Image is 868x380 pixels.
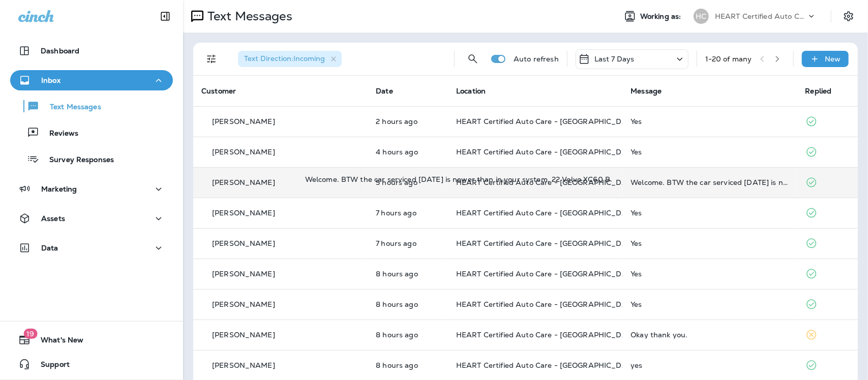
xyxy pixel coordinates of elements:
div: Yes [631,270,789,278]
p: Aug 13, 2025 10:21 AM [376,239,440,247]
button: Inbox [10,70,173,90]
div: Yes [631,300,789,308]
p: [PERSON_NAME] [212,209,275,217]
span: Working as: [640,12,683,21]
div: Welcome. BTW the car serviced [DATE] is newer than in your system. 22 Volvo XC60 B. [305,175,613,183]
span: HEART Certified Auto Care - [GEOGRAPHIC_DATA] [456,117,639,126]
span: Support [31,360,70,372]
div: 1 - 20 of many [705,55,752,63]
p: Aug 13, 2025 09:32 AM [376,361,440,369]
button: Text Messages [10,96,173,117]
button: Marketing [10,179,173,199]
button: Settings [840,7,858,25]
div: Yes [631,148,789,156]
span: Text Direction : Incoming [244,54,325,63]
span: HEART Certified Auto Care - [GEOGRAPHIC_DATA] [456,361,639,370]
button: Data [10,238,173,258]
p: Auto refresh [514,55,559,63]
p: Aug 13, 2025 01:34 PM [376,148,440,156]
span: Date [376,86,393,96]
span: HEART Certified Auto Care - [GEOGRAPHIC_DATA] [456,147,639,156]
div: HC [694,9,709,24]
div: yes [631,361,789,369]
button: Assets [10,208,173,229]
p: [PERSON_NAME] [212,239,275,247]
p: [PERSON_NAME] [212,270,275,278]
button: Reviews [10,122,173,143]
p: HEART Certified Auto Care [715,12,806,20]
button: Search Messages [463,49,483,69]
p: [PERSON_NAME] [212,331,275,339]
p: Aug 13, 2025 09:56 AM [376,270,440,278]
span: Location [456,86,486,96]
p: Text Messages [40,103,101,112]
p: Dashboard [41,47,79,55]
span: Replied [805,86,832,96]
button: Support [10,354,173,374]
span: Customer [201,86,236,96]
button: Collapse Sidebar [151,6,179,26]
span: What's New [31,336,83,348]
div: Yes [631,209,789,217]
p: Aug 13, 2025 09:48 AM [376,331,440,339]
div: Yes [631,239,789,247]
p: Last 7 Days [594,55,635,63]
div: Welcome. BTW the car serviced today is newer than in your system. 22 Volvo XC60 B. [631,178,789,186]
p: New [825,55,841,63]
span: 19 [23,329,37,339]
span: HEART Certified Auto Care - [GEOGRAPHIC_DATA] [456,330,639,339]
p: [PERSON_NAME] [212,178,275,186]
p: Marketing [41,185,77,193]
p: Aug 13, 2025 09:56 AM [376,300,440,308]
button: 19What's New [10,330,173,350]
span: HEART Certified Auto Care - [GEOGRAPHIC_DATA] [456,208,639,217]
span: HEART Certified Auto Care - [GEOGRAPHIC_DATA] [456,269,639,278]
p: [PERSON_NAME] [212,117,275,125]
span: HEART Certified Auto Care - [GEOGRAPHIC_DATA] [456,239,639,248]
p: Data [41,244,58,252]
button: Dashboard [10,41,173,61]
p: Assets [41,214,65,223]
button: Filters [201,49,222,69]
span: HEART Certified Auto Care - [GEOGRAPHIC_DATA] [456,300,639,309]
p: Text Messages [203,9,292,24]
p: [PERSON_NAME] [212,300,275,308]
button: Survey Responses [10,148,173,170]
p: Aug 13, 2025 11:00 AM [376,209,440,217]
p: Inbox [41,76,61,84]
div: Text Direction:Incoming [238,51,342,67]
span: Message [631,86,662,96]
p: Aug 13, 2025 03:39 PM [376,117,440,125]
p: [PERSON_NAME] [212,361,275,369]
div: Okay thank you. [631,331,789,339]
p: Survey Responses [39,155,114,165]
div: Yes [631,117,789,125]
p: Reviews [39,129,78,139]
p: Aug 13, 2025 12:37 PM [376,178,440,186]
p: [PERSON_NAME] [212,148,275,156]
